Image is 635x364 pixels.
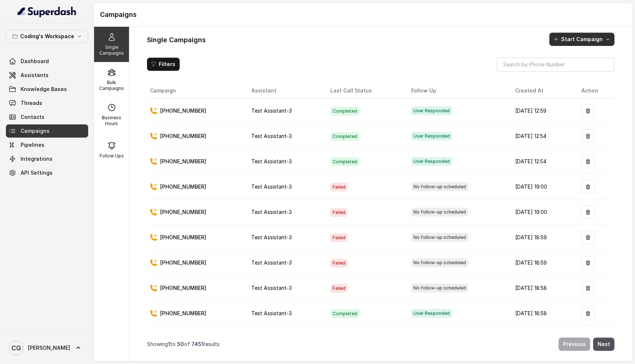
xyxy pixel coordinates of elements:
[21,85,67,93] span: Knowledge Bases
[330,259,348,267] span: Failed
[147,333,614,355] nav: Pagination
[509,301,575,326] td: [DATE] 18:58
[251,183,292,190] span: Test Assistant-3
[6,124,88,138] a: Campaigns
[21,99,42,107] span: Threads
[6,69,88,82] a: Assistants
[411,284,468,292] span: No follow-up scheduled
[251,133,292,139] span: Test Assistant-3
[160,284,206,292] p: [PHONE_NUMBER]
[21,127,50,135] span: Campaigns
[497,58,614,72] input: Search by Phone Number
[18,6,77,18] img: light.svg
[330,309,359,318] span: Completed
[411,106,452,115] span: User Responded
[160,107,206,114] p: [PHONE_NUMBER]
[330,284,348,293] span: Failed
[593,338,614,351] button: Next
[21,113,44,121] span: Contacts
[20,32,74,41] p: Coding's Workspace
[330,107,359,116] span: Completed
[6,55,88,68] a: Dashboard
[6,166,88,179] a: API Settings
[6,83,88,96] a: Knowledge Bases
[21,72,49,79] span: Assistants
[6,30,88,43] button: Coding's Workspace
[411,182,468,191] span: No follow-up scheduled
[21,58,49,65] span: Dashboard
[509,250,575,276] td: [DATE] 18:59
[21,169,53,176] span: API Settings
[6,97,88,110] a: Threads
[160,259,206,266] p: [PHONE_NUMBER]
[100,153,124,159] p: Follow Ups
[97,115,126,127] p: Business Hours
[330,157,359,166] span: Completed
[509,149,575,174] td: [DATE] 12:54
[251,158,292,164] span: Test Assistant-3
[509,200,575,225] td: [DATE] 19:00
[160,208,206,216] p: [PHONE_NUMBER]
[251,285,292,291] span: Test Assistant-3
[147,341,220,348] p: Showing to of results
[21,141,44,149] span: Pipelines
[177,341,184,347] span: 50
[509,174,575,200] td: [DATE] 19:00
[147,83,245,98] th: Campaign
[411,309,452,318] span: User Responded
[251,108,292,114] span: Test Assistant-3
[575,83,614,98] th: Action
[6,110,88,124] a: Contacts
[251,234,292,240] span: Test Assistant-3
[330,183,348,192] span: Failed
[100,9,626,21] h1: Campaigns
[411,132,452,141] span: User Responded
[251,209,292,215] span: Test Assistant-3
[245,83,324,98] th: Assistant
[509,326,575,352] td: [DATE] 18:58
[411,258,468,267] span: No follow-up scheduled
[147,58,180,71] button: Filters
[411,157,452,166] span: User Responded
[330,233,348,242] span: Failed
[330,132,359,141] span: Completed
[330,208,348,217] span: Failed
[168,341,170,347] span: 1
[509,98,575,124] td: [DATE] 12:59
[28,344,70,352] span: [PERSON_NAME]
[411,233,468,242] span: No follow-up scheduled
[6,338,88,358] a: [PERSON_NAME]
[509,124,575,149] td: [DATE] 12:54
[160,183,206,190] p: [PHONE_NUMBER]
[509,83,575,98] th: Created At
[251,310,292,316] span: Test Assistant-3
[97,80,126,91] p: Bulk Campaigns
[251,259,292,266] span: Test Assistant-3
[324,83,405,98] th: Last Call Status
[6,138,88,152] a: Pipelines
[160,132,206,140] p: [PHONE_NUMBER]
[411,208,468,216] span: No follow-up scheduled
[191,341,204,347] span: 7451
[559,338,590,351] button: Previous
[147,34,206,46] h1: Single Campaigns
[509,225,575,250] td: [DATE] 18:59
[21,155,53,163] span: Integrations
[509,276,575,301] td: [DATE] 18:58
[160,158,206,165] p: [PHONE_NUMBER]
[405,83,509,98] th: Follow Up
[97,44,126,56] p: Single Campaigns
[549,33,614,46] button: Start Campaign
[11,344,21,352] text: CG
[160,234,206,241] p: [PHONE_NUMBER]
[6,152,88,165] a: Integrations
[160,310,206,317] p: [PHONE_NUMBER]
